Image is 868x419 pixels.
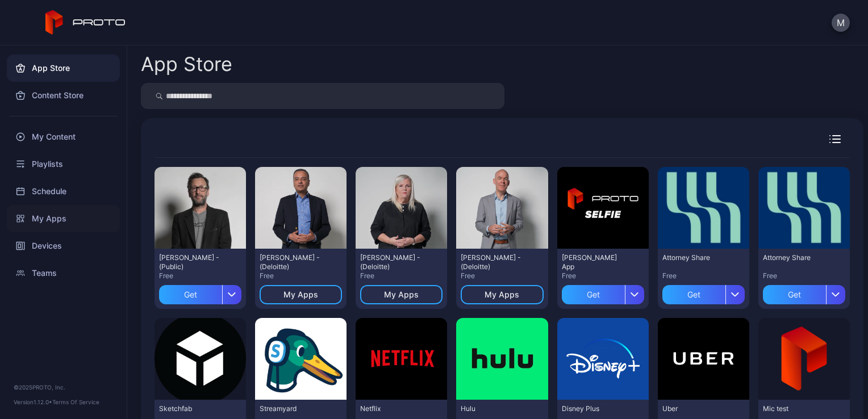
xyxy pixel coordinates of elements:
[141,55,232,74] div: App Store
[763,271,845,280] div: Free
[159,253,222,271] div: David N Persona - (Public)
[562,285,625,304] div: Get
[662,271,745,280] div: Free
[832,14,850,32] button: M
[260,404,322,413] div: Streamyard
[562,404,624,413] div: Disney Plus
[159,285,222,304] div: Get
[461,285,543,304] button: My Apps
[461,271,543,280] div: Free
[763,285,826,304] div: Get
[384,290,419,299] div: My Apps
[260,271,342,280] div: Free
[159,271,241,280] div: Free
[763,280,845,304] button: Get
[14,383,113,392] div: © 2025 PROTO, Inc.
[7,259,120,287] a: Teams
[360,271,443,280] div: Free
[52,399,99,405] a: Terms Of Service
[159,280,241,304] button: Get
[662,285,725,304] div: Get
[763,404,825,413] div: Mic test
[7,205,120,232] a: My Apps
[461,404,523,413] div: Hulu
[360,285,443,304] button: My Apps
[7,82,120,109] a: Content Store
[485,290,519,299] div: My Apps
[7,55,120,82] a: App Store
[562,271,644,280] div: Free
[7,232,120,259] a: Devices
[159,404,222,413] div: Sketchfab
[7,123,120,150] a: My Content
[562,253,624,271] div: David Selfie App
[260,253,322,271] div: Nitin Mittal - (Deloitte)
[283,290,318,299] div: My Apps
[662,280,745,304] button: Get
[461,253,523,271] div: Nicolai Andersen - (Deloitte)
[360,404,423,413] div: Netflix
[360,253,423,271] div: Heather Stockton - (Deloitte)
[763,253,825,262] div: Attorney Share
[14,399,52,405] span: Version 1.12.0 •
[662,253,725,262] div: Attorney Share
[7,150,120,178] a: Playlists
[662,404,725,413] div: Uber
[562,280,644,304] button: Get
[7,178,120,205] a: Schedule
[260,285,342,304] button: My Apps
